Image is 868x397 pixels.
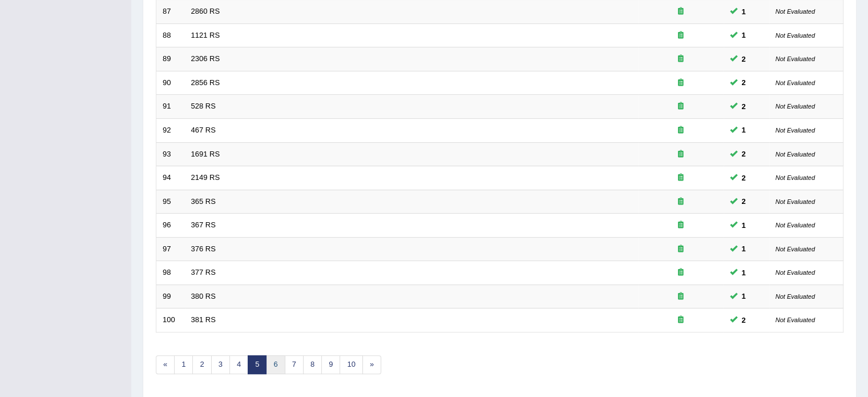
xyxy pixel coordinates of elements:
[156,142,185,166] td: 93
[362,355,381,374] a: »
[737,124,750,136] span: You can still take this question
[644,291,717,302] div: Exam occurring question
[644,125,717,136] div: Exam occurring question
[191,126,216,134] a: 467 RS
[776,293,815,300] small: Not Evaluated
[644,149,717,160] div: Exam occurring question
[191,197,216,206] a: 365 RS
[776,174,815,181] small: Not Evaluated
[156,214,185,238] td: 96
[156,23,185,47] td: 88
[156,190,185,214] td: 95
[737,290,750,302] span: You can still take this question
[776,222,815,228] small: Not Evaluated
[229,355,248,374] a: 4
[156,118,185,142] td: 92
[191,150,220,158] a: 1691 RS
[737,219,750,231] span: You can still take this question
[340,355,362,374] a: 10
[737,101,750,113] span: You can still take this question
[191,173,220,182] a: 2149 RS
[644,267,717,278] div: Exam occurring question
[174,355,193,374] a: 1
[776,79,815,86] small: Not Evaluated
[191,220,216,229] a: 367 RS
[644,173,717,183] div: Exam occurring question
[776,316,815,323] small: Not Evaluated
[156,355,175,374] a: «
[191,102,216,110] a: 528 RS
[737,314,750,326] span: You can still take this question
[644,220,717,231] div: Exam occurring question
[156,95,185,119] td: 91
[156,237,185,261] td: 97
[156,284,185,308] td: 99
[776,198,815,205] small: Not Evaluated
[285,355,304,374] a: 7
[737,243,750,255] span: You can still take this question
[737,148,750,160] span: You can still take this question
[266,355,285,374] a: 6
[321,355,340,374] a: 9
[156,71,185,95] td: 90
[211,355,230,374] a: 3
[191,54,220,63] a: 2306 RS
[191,315,216,324] a: 381 RS
[644,6,717,17] div: Exam occurring question
[644,54,717,65] div: Exam occurring question
[192,355,211,374] a: 2
[191,7,220,15] a: 2860 RS
[644,101,717,112] div: Exam occurring question
[644,30,717,41] div: Exam occurring question
[737,172,750,184] span: You can still take this question
[776,32,815,39] small: Not Evaluated
[776,103,815,110] small: Not Evaluated
[737,29,750,41] span: You can still take this question
[303,355,322,374] a: 8
[644,244,717,255] div: Exam occurring question
[737,53,750,65] span: You can still take this question
[191,268,216,276] a: 377 RS
[737,195,750,207] span: You can still take this question
[156,166,185,190] td: 94
[156,308,185,332] td: 100
[776,55,815,62] small: Not Evaluated
[776,8,815,15] small: Not Evaluated
[776,151,815,158] small: Not Evaluated
[776,269,815,276] small: Not Evaluated
[191,244,216,253] a: 376 RS
[156,47,185,71] td: 89
[156,261,185,285] td: 98
[776,127,815,134] small: Not Evaluated
[191,78,220,87] a: 2856 RS
[644,78,717,89] div: Exam occurring question
[191,31,220,39] a: 1121 RS
[737,6,750,18] span: You can still take this question
[776,246,815,252] small: Not Evaluated
[644,197,717,207] div: Exam occurring question
[737,77,750,89] span: You can still take this question
[644,315,717,326] div: Exam occurring question
[191,292,216,300] a: 380 RS
[248,355,267,374] a: 5
[737,267,750,279] span: You can still take this question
